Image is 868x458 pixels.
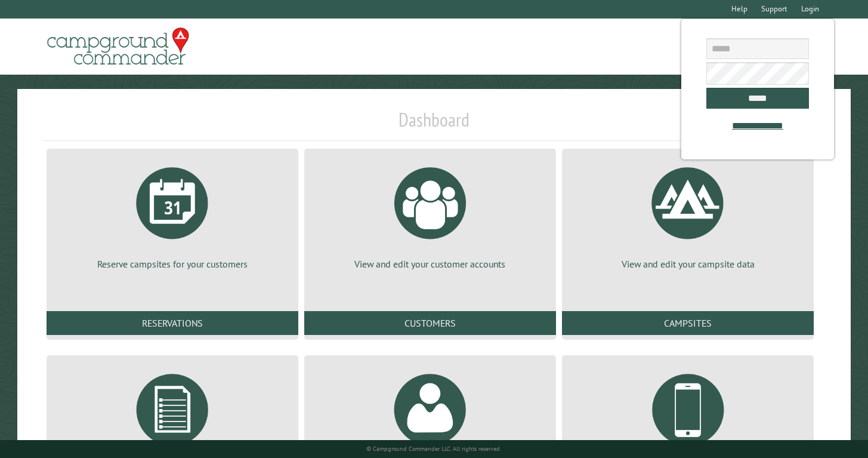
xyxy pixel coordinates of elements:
[562,311,814,335] a: Campsites
[44,23,193,70] img: Campground Commander
[576,158,799,271] a: View and edit your campsite data
[319,158,542,271] a: View and edit your customer accounts
[44,108,825,141] h1: Dashboard
[61,257,284,271] p: Reserve campsites for your customers
[319,257,542,271] p: View and edit your customer accounts
[366,445,501,453] small: © Campground Commander LLC. All rights reserved.
[47,311,298,335] a: Reservations
[61,158,284,271] a: Reserve campsites for your customers
[304,311,556,335] a: Customers
[576,257,799,271] p: View and edit your campsite data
